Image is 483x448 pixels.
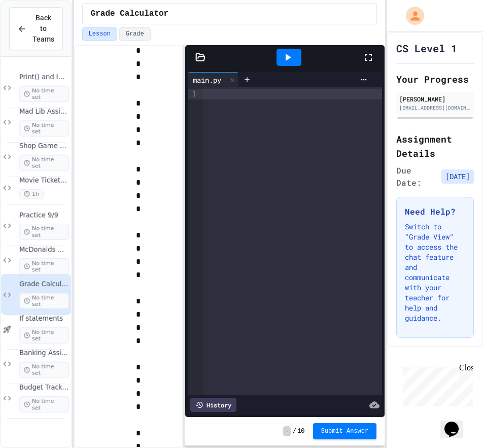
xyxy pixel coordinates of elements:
div: My Account [395,4,427,27]
span: No time set [19,293,69,309]
span: Due Date: [396,164,437,189]
button: Grade [119,27,151,41]
span: Shop Game Simulator. [19,142,69,151]
span: - [283,426,291,436]
h1: CS Level 1 [396,41,457,55]
span: Print() and Input Practice [19,73,69,82]
span: No time set [19,224,69,240]
span: Movie Ticket Assignment [19,177,69,185]
span: No time set [19,396,69,412]
div: main.py [188,75,226,85]
span: No time set [19,362,69,378]
span: Grade Calculator [91,8,169,20]
span: 10 [297,427,304,435]
div: 1 [188,89,198,99]
div: [PERSON_NAME] [399,94,471,104]
span: No time set [19,258,69,274]
div: Chat with us now!Close [4,4,70,64]
span: No time set [19,327,69,343]
span: Grade Calculator [19,280,69,289]
span: McDonalds Ordering System [19,246,69,254]
h2: Your Progress [396,72,474,86]
h2: Assignment Details [396,132,474,160]
span: If statements [19,315,69,323]
p: Switch to "Grade View" to access the chat feature and communicate with your teacher for help and ... [405,222,465,323]
span: Practice 9/9 [19,211,69,220]
span: Submit Answer [321,427,369,435]
span: 1h [19,189,44,199]
button: Lesson [82,27,117,41]
div: [EMAIL_ADDRESS][DOMAIN_NAME] [399,104,471,112]
span: No time set [19,86,69,102]
iframe: chat widget [399,363,473,406]
span: Back to Teams [32,13,54,45]
iframe: chat widget [440,407,473,438]
span: Banking Assignment [19,349,69,358]
div: History [190,398,236,412]
span: [DATE] [441,169,474,184]
h3: Need Help? [405,205,465,218]
span: Mad Lib Assignment [19,108,69,116]
span: No time set [19,155,69,171]
span: Budget Tracker [19,384,69,392]
span: / [293,427,296,435]
span: No time set [19,120,69,136]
